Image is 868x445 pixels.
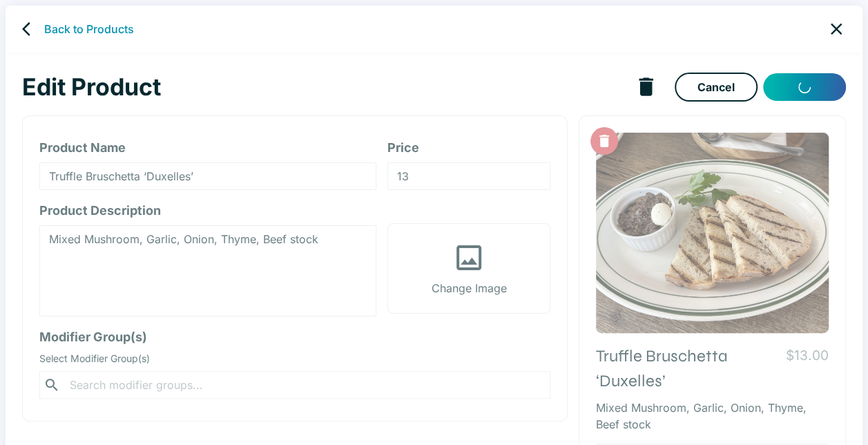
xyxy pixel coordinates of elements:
a: close [821,14,851,44]
a: Back to Products [44,21,134,37]
button: delete product [628,69,664,104]
a: back [17,15,44,43]
a: Cancel [675,73,758,102]
h1: Edit Product [22,73,628,102]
